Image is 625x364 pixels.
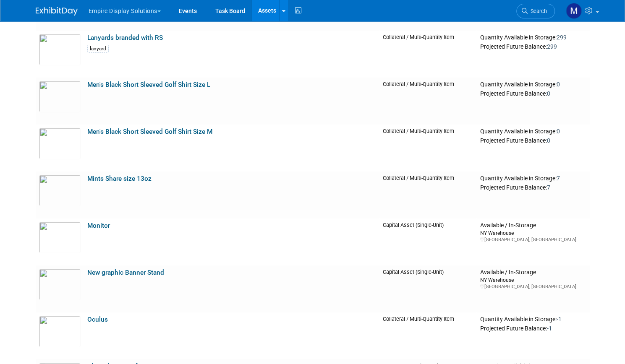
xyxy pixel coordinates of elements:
div: lanyard [87,45,109,53]
span: 299 [547,43,557,50]
div: Projected Future Balance: [480,42,586,51]
div: Projected Future Balance: [480,323,586,333]
a: Men's Black Short Sleeved Golf Shirt Size M [87,128,212,135]
span: Search [528,8,547,14]
span: -1 [556,316,561,322]
span: 299 [556,34,566,41]
div: Projected Future Balance: [480,135,586,145]
div: Quantity Available in Storage: [480,128,586,135]
span: 0 [556,128,560,135]
div: NY Warehouse [480,276,586,283]
img: Matt h [566,3,582,19]
span: 7 [556,175,560,182]
td: Collateral / Multi-Quantity Item [379,78,476,125]
div: Available / In-Storage [480,222,586,229]
td: Capital Asset (Single-Unit) [379,265,476,312]
a: New graphic Banner Stand [87,269,164,276]
div: Quantity Available in Storage: [480,81,586,88]
span: 7 [547,184,550,191]
div: NY Warehouse [480,229,586,237]
span: 0 [556,81,560,88]
span: 0 [547,137,550,144]
div: [GEOGRAPHIC_DATA], [GEOGRAPHIC_DATA] [480,283,586,290]
td: Capital Asset (Single-Unit) [379,218,476,265]
td: Collateral / Multi-Quantity Item [379,312,476,359]
div: Quantity Available in Storage: [480,175,586,182]
div: Quantity Available in Storage: [480,34,586,42]
span: -1 [547,325,552,332]
a: Mints Share size 13oz [87,175,152,182]
a: Lanyards branded with RS [87,34,163,42]
div: Projected Future Balance: [480,182,586,192]
a: Monitor [87,222,110,229]
div: Quantity Available in Storage: [480,316,586,323]
div: Projected Future Balance: [480,88,586,98]
td: Collateral / Multi-Quantity Item [379,31,476,78]
td: Collateral / Multi-Quantity Item [379,172,476,218]
span: 0 [547,90,550,97]
div: Available / In-Storage [480,269,586,276]
td: Collateral / Multi-Quantity Item [379,125,476,172]
a: Men's Black Short Sleeved Golf Shirt Size L [87,81,210,88]
div: [GEOGRAPHIC_DATA], [GEOGRAPHIC_DATA] [480,237,586,243]
a: Search [516,4,555,18]
img: ExhibitDay [36,7,78,16]
a: Oculus [87,316,108,323]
